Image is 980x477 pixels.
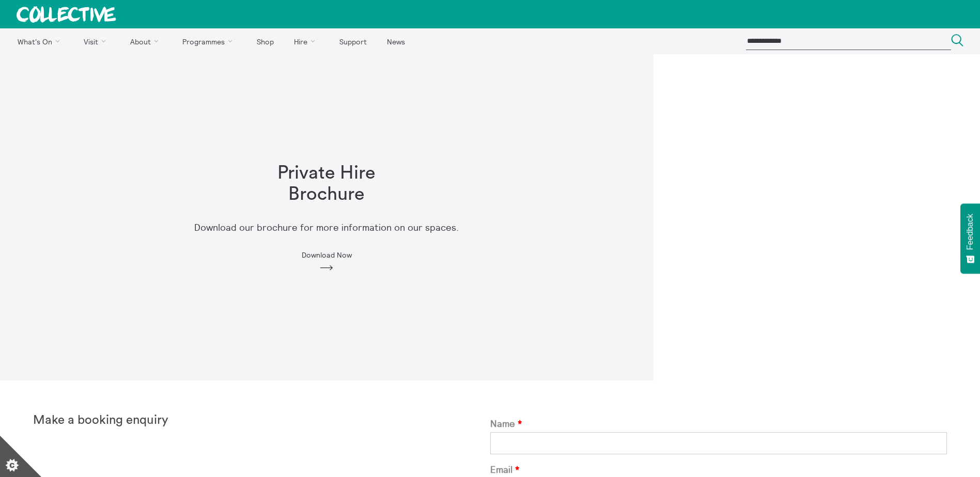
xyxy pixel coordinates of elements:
button: Feedback - Show survey [960,203,980,274]
a: Shop [247,28,283,54]
label: Name [490,419,947,430]
a: Hire [285,28,329,54]
a: Programmes [174,28,246,54]
a: News [378,28,414,54]
span: Download Now [302,251,352,259]
a: Visit [75,28,119,54]
span: Feedback [966,214,975,250]
p: Download our brochure for more information on our spaces. [194,222,459,233]
h1: Private Hire Brochure [260,163,393,205]
label: Email [490,465,947,475]
strong: Make a booking enquiry [33,414,168,426]
a: What's On [8,28,73,54]
a: Support [330,28,376,54]
a: About [121,28,172,54]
